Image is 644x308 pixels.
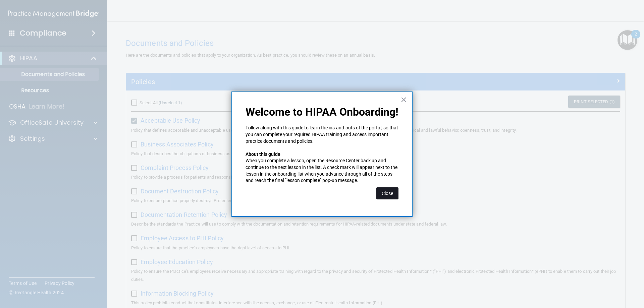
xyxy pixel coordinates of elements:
iframe: Drift Widget Chat Controller [528,260,636,287]
button: Close [400,94,407,105]
p: When you complete a lesson, open the Resource Center back up and continue to the next lesson in t... [246,158,398,184]
p: Welcome to HIPAA Onboarding! [246,106,398,118]
strong: About this guide [246,151,280,157]
button: Close [376,187,398,199]
p: Follow along with this guide to learn the ins-and-outs of the portal, so that you can complete yo... [246,125,398,144]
